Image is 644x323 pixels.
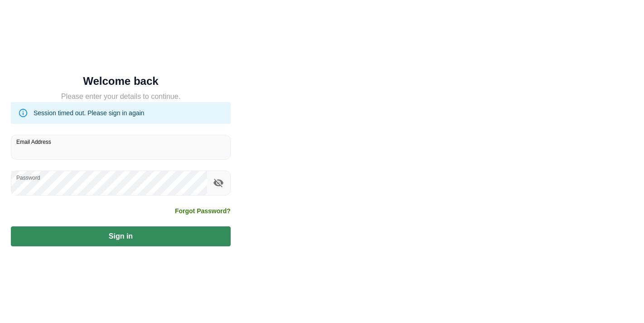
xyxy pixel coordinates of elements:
[11,91,231,102] h5: Please enter your details to continue.
[11,226,231,246] button: Sign in
[211,175,226,191] button: toggle password visibility
[16,138,51,146] label: Email Address
[34,105,144,121] div: Session timed out. Please sign in again
[175,206,231,215] a: Forgot Password?
[11,77,231,86] h5: Welcome back
[16,174,40,181] label: Password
